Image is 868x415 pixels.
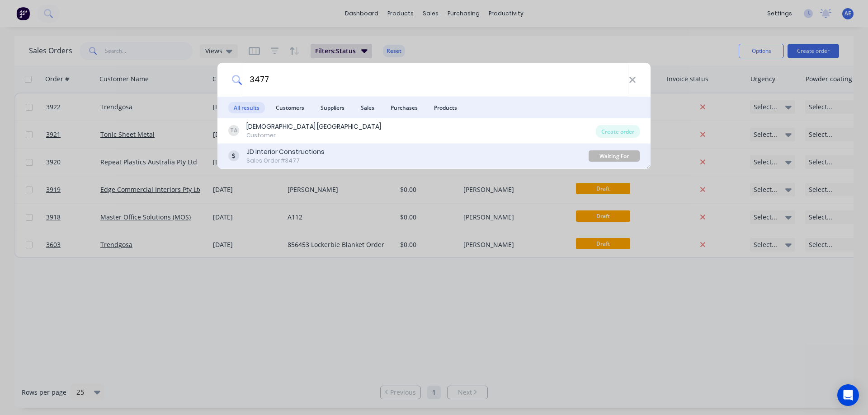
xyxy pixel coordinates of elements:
span: Suppliers [315,102,350,113]
div: [DEMOGRAPHIC_DATA] [GEOGRAPHIC_DATA] [246,122,381,131]
span: Sales [355,102,380,113]
span: Purchases [385,102,423,113]
div: Create order [596,125,640,138]
span: Products [429,102,462,113]
input: Start typing a customer or supplier name to create a new order... [242,63,629,97]
div: Waiting For Approval [589,150,640,162]
span: Customers [270,102,310,113]
div: JD Interior Constructions [246,147,325,157]
div: TA [228,125,239,136]
div: Sales Order #3477 [246,157,325,165]
div: Open Intercom Messenger [837,384,859,406]
div: Customer [246,131,381,140]
span: All results [228,102,265,113]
